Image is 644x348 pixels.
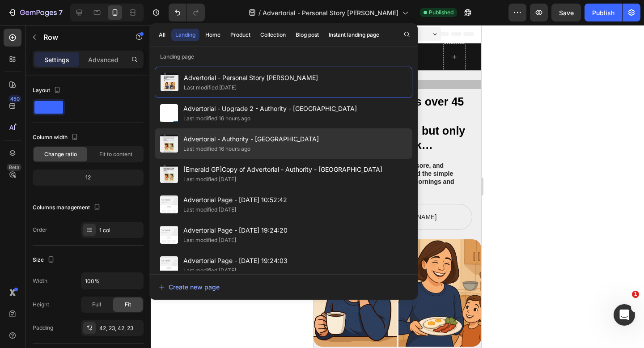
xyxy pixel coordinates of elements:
button: Landing [171,29,199,41]
div: Width [33,277,47,285]
button: 7 [4,4,67,21]
p: 7 [59,7,63,18]
h2: Most side sleepers over 45 struggle with [MEDICAL_DATA], but only few know this trick… [7,68,168,128]
div: Last modified [DATE] [184,83,237,92]
iframe: Intercom live chat [614,304,635,326]
span: Advertorial - Authority - [GEOGRAPHIC_DATA] [183,134,319,144]
div: Undo/Redo [169,4,205,21]
span: Advertorial Page - [DATE] 19:24:03 [183,255,288,266]
img: gempages_582514859921375857-53e3814f-7b06-4347-b8b7-982a5dc14b8f.png [85,214,168,321]
span: Advertorial - Upgrade 2 - Authority - [GEOGRAPHIC_DATA] [183,103,357,114]
button: Collection [256,29,290,41]
button: Publish [585,4,622,21]
span: 1 [632,291,639,298]
span: Advertorial Page - [DATE] 19:24:20 [183,225,288,236]
div: Padding [33,324,53,332]
div: Last modified 16 hours ago [183,144,250,153]
a: SORANA. [17,21,52,30]
div: Blog post [296,31,319,39]
span: iPhone 13 Mini ( 375 px) [45,4,105,13]
div: Last modified [DATE] [183,175,236,184]
div: Order [33,226,47,234]
div: Beta [7,164,21,171]
span: Save [559,9,574,17]
span: Published [429,8,453,17]
div: Landing [175,31,195,39]
span: [Emerald GP]Copy of Advertorial - Authority - [GEOGRAPHIC_DATA] [183,164,382,175]
div: Columns management [33,202,102,214]
div: Column width [33,132,80,144]
button: All [155,29,169,41]
div: 12 [34,171,142,184]
input: Auto [81,273,143,289]
span: Full [92,301,101,309]
div: Layout [33,85,63,97]
div: Size [33,254,56,266]
div: 1 col [99,226,141,234]
div: Height [33,301,49,309]
p: Advanced [88,55,119,64]
p: Settings [44,55,69,64]
div: Collection [260,31,286,39]
div: Home [205,31,220,39]
span: Change ratio [44,150,77,158]
div: Last modified 16 hours ago [183,114,250,123]
button: Instant landing page [325,29,383,41]
span: Advertorial Page - [DATE] 10:52:42 [183,195,287,205]
a: news [25,32,45,41]
button: Home [201,29,225,41]
span: Fit to content [99,150,132,158]
p: Row [43,32,119,42]
span: Advertorial - Personal Story [PERSON_NAME] [184,72,318,83]
span: Fit [125,301,131,309]
div: 450 [8,95,21,102]
img: gempages_582514859921375857-8706ce64-1a81-4862-96da-d25d33486e2d.png [15,183,33,201]
p: Landing page [149,52,418,61]
div: Instant landing page [329,31,379,39]
div: Publish [592,8,614,17]
div: Product [230,31,250,39]
div: Last modified [DATE] [183,205,236,214]
button: Create new page [158,278,409,296]
span: Advertorial - Personal Story [PERSON_NAME] [263,8,398,17]
div: Last modified [DATE] [183,236,236,245]
div: All [159,31,165,39]
div: Last modified [DATE] [183,266,236,275]
p: Advertorial [14,56,161,63]
button: Blog post [292,29,323,41]
div: Create new page [159,282,220,292]
p: “After years of waking up stiff, sore, and exhausted — I finally discovered the simple switch tha... [10,136,158,169]
p: [DATE] By [PERSON_NAME] [41,188,123,196]
button: Save [551,4,581,21]
span: / [258,8,261,17]
button: Product [226,29,254,41]
div: 42, 23, 42, 23 [99,324,141,332]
